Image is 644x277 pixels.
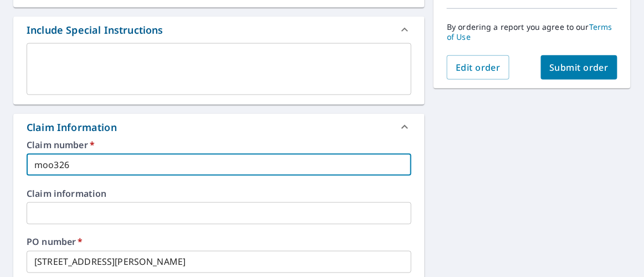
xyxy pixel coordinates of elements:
p: By ordering a report you agree to our [447,22,617,42]
span: Submit order [550,61,609,74]
label: Claim information [27,189,411,198]
a: Terms of Use [447,22,612,42]
label: Claim number [27,140,411,149]
div: Claim Information [13,114,425,140]
button: Edit order [447,55,509,80]
label: PO number [27,238,411,247]
div: Claim Information [27,120,117,135]
div: Include Special Instructions [13,17,425,43]
div: Include Special Instructions [27,23,163,38]
span: Edit order [456,61,501,74]
button: Submit order [541,55,618,80]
